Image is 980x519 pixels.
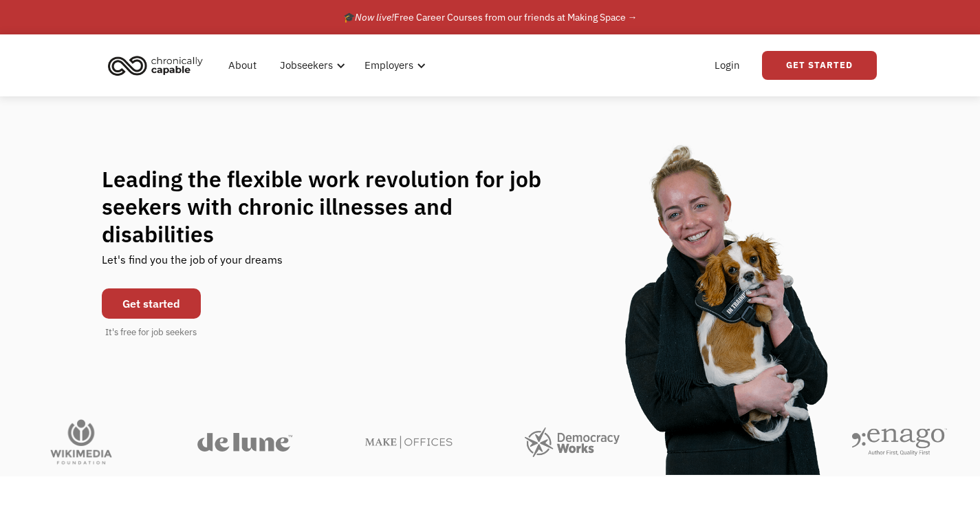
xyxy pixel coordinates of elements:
[364,57,413,74] div: Employers
[102,288,201,319] a: Get started
[105,326,197,339] div: It's free for job seekers
[356,43,430,87] div: Employers
[706,43,748,87] a: Login
[220,43,265,87] a: About
[355,11,394,23] em: Now live!
[272,43,349,87] div: Jobseekers
[102,165,568,248] h1: Leading the flexible work revolution for job seekers with chronic illnesses and disabilities
[343,9,638,25] div: 🎓 Free Career Courses from our friends at Making Space →
[102,248,283,282] div: Let's find you the job of your dreams
[104,50,207,81] img: Chronically Capable logo
[280,57,333,74] div: Jobseekers
[762,51,877,80] a: Get Started
[104,50,213,81] a: home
